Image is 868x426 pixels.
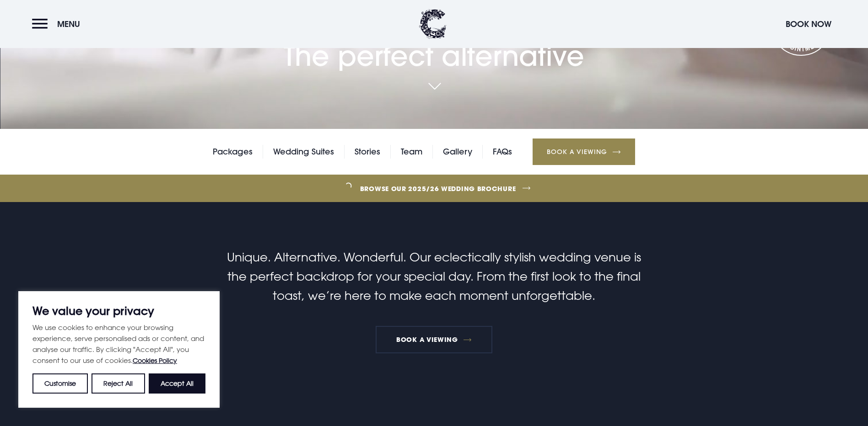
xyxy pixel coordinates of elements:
[376,326,493,353] a: Book a viewing
[273,145,334,159] a: Wedding Suites
[32,14,85,34] button: Menu
[401,145,422,159] a: Team
[133,357,177,364] a: Cookies Policy
[149,373,205,394] button: Accept All
[355,145,380,159] a: Stories
[32,322,205,366] p: We use cookies to enhance your browsing experience, serve personalised ads or content, and analys...
[32,305,205,316] p: We value your privacy
[493,145,512,159] a: FAQs
[18,291,220,408] div: We value your privacy
[443,145,472,159] a: Gallery
[57,19,80,29] span: Menu
[32,373,88,394] button: Customise
[781,14,836,34] button: Book Now
[533,138,635,165] a: Book a Viewing
[92,373,145,394] button: Reject All
[213,145,253,159] a: Packages
[216,248,652,305] p: Unique. Alternative. Wonderful. Our eclectically stylish wedding venue is the perfect backdrop fo...
[419,9,447,39] img: Clandeboye Lodge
